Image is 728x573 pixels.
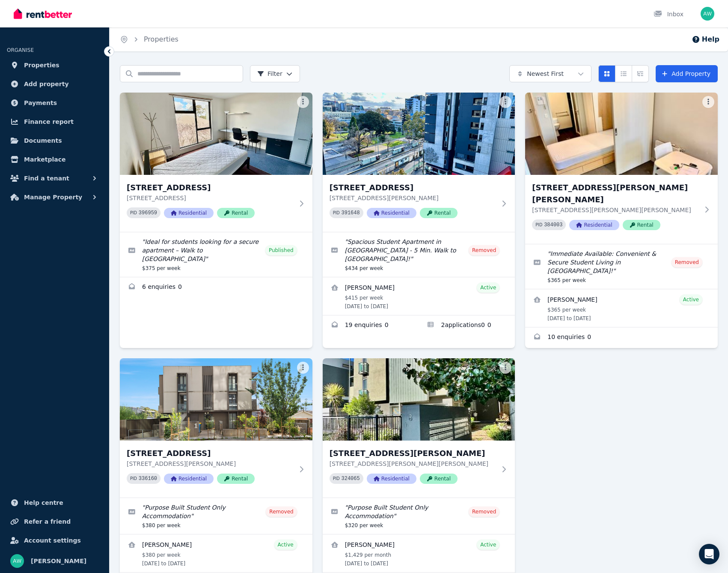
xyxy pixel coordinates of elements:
span: ORGANISE [7,47,34,53]
span: Rental [217,208,255,218]
span: Rental [420,474,458,484]
a: View details for Rayan Alamri [323,277,515,315]
img: 602/131 Pelham St, Carlton [323,93,515,175]
a: Add property [7,75,102,93]
button: Newest First [509,65,591,82]
a: Add Property [656,65,718,82]
a: Account settings [7,532,102,549]
p: [STREET_ADDRESS][PERSON_NAME][PERSON_NAME] [532,206,699,214]
h3: [STREET_ADDRESS][PERSON_NAME][PERSON_NAME] [532,182,699,206]
a: Applications for 602/131 Pelham St, Carlton [419,315,515,336]
code: 396959 [139,210,157,216]
button: Filter [250,65,300,82]
nav: Breadcrumb [110,27,189,51]
span: Rental [623,220,660,230]
div: Inbox [654,10,683,18]
span: Rental [420,208,458,218]
small: PID [535,222,542,227]
a: Help centre [7,494,102,511]
small: PID [333,210,340,215]
p: [STREET_ADDRESS][PERSON_NAME] [127,459,294,468]
img: 306/8 Bruce Street, Box Hill [323,358,515,441]
code: 336160 [139,476,157,482]
a: Finance report [7,113,102,130]
span: Marketplace [24,154,65,165]
button: Help [692,34,719,45]
button: More options [499,96,511,108]
a: Edit listing: Immediate Available: Convenient & Secure Student Living in Box Hill! [525,244,718,289]
span: Refer a friend [24,516,71,527]
img: Andrew Wong [701,7,714,21]
span: Residential [367,208,416,218]
a: View details for Hwangwoon Lee [525,289,718,327]
span: Manage Property [24,192,82,202]
span: Residential [164,474,214,484]
a: 113/6 John St, Box Hill[STREET_ADDRESS][PERSON_NAME][PERSON_NAME][STREET_ADDRESS][PERSON_NAME][PE... [525,93,718,244]
code: 384003 [544,222,562,228]
span: [PERSON_NAME] [31,556,86,566]
a: Properties [7,57,102,74]
a: Payments [7,94,102,111]
div: Open Intercom Messenger [699,544,719,564]
a: Edit listing: Ideal for students looking for a secure apartment – Walk to Monash Uni [120,232,312,277]
span: Find a tenant [24,173,69,183]
small: PID [130,476,137,481]
a: Documents [7,132,102,149]
button: Expanded list view [632,65,649,82]
a: Marketplace [7,151,102,168]
span: Filter [257,69,282,78]
span: Finance report [24,117,74,127]
span: Newest First [527,69,564,78]
span: Properties [24,60,59,70]
a: 203/60 Waverley Rd, Malvern East[STREET_ADDRESS][STREET_ADDRESS]PID 396959ResidentialRental [120,93,312,232]
a: Enquiries for 203/60 Waverley Rd, Malvern East [120,277,312,298]
h3: [STREET_ADDRESS] [127,447,294,459]
button: Compact list view [615,65,632,82]
span: Payments [24,98,57,108]
button: More options [499,362,511,374]
a: Enquiries for 113/6 John St, Box Hill [525,327,718,348]
p: [STREET_ADDRESS] [127,194,294,202]
button: More options [297,96,309,108]
a: Edit listing: Spacious Student Apartment in Carlton - 5 Min. Walk to Melbourne Uni! [323,232,515,277]
img: 109/1 Wellington Road, Box Hill [120,358,312,441]
a: 109/1 Wellington Road, Box Hill[STREET_ADDRESS][STREET_ADDRESS][PERSON_NAME]PID 336160Residential... [120,358,312,498]
h3: [STREET_ADDRESS] [330,182,496,194]
span: Account settings [24,535,81,546]
small: PID [333,476,340,481]
h3: [STREET_ADDRESS] [127,182,294,194]
p: [STREET_ADDRESS][PERSON_NAME][PERSON_NAME] [330,459,496,468]
h3: [STREET_ADDRESS][PERSON_NAME] [330,447,496,459]
button: Manage Property [7,189,102,206]
img: Andrew Wong [10,554,24,568]
button: More options [702,96,714,108]
code: 324065 [342,476,360,482]
a: Properties [144,35,178,43]
img: 203/60 Waverley Rd, Malvern East [120,93,312,175]
img: 113/6 John St, Box Hill [525,93,718,175]
a: 306/8 Bruce Street, Box Hill[STREET_ADDRESS][PERSON_NAME][STREET_ADDRESS][PERSON_NAME][PERSON_NAM... [323,358,515,498]
div: View options [598,65,649,82]
a: Edit listing: Purpose Built Student Only Accommodation [120,498,312,534]
button: Card view [598,65,615,82]
a: Enquiries for 602/131 Pelham St, Carlton [323,315,419,336]
a: Edit listing: Purpose Built Student Only Accommodation [323,498,515,534]
button: Find a tenant [7,170,102,187]
button: More options [297,362,309,374]
span: Documents [24,135,62,146]
small: PID [130,210,137,215]
span: Residential [367,474,416,484]
span: Residential [569,220,619,230]
a: Refer a friend [7,513,102,530]
span: Add property [24,79,69,89]
span: Residential [164,208,214,218]
img: RentBetter [14,7,72,20]
a: View details for Sadhwi Gurung [323,534,515,572]
a: 602/131 Pelham St, Carlton[STREET_ADDRESS][STREET_ADDRESS][PERSON_NAME]PID 391648ResidentialRental [323,93,515,232]
span: Rental [217,474,255,484]
p: [STREET_ADDRESS][PERSON_NAME] [330,194,496,202]
code: 391648 [342,210,360,216]
span: Help centre [24,498,63,508]
a: View details for Bolun Zhang [120,534,312,572]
